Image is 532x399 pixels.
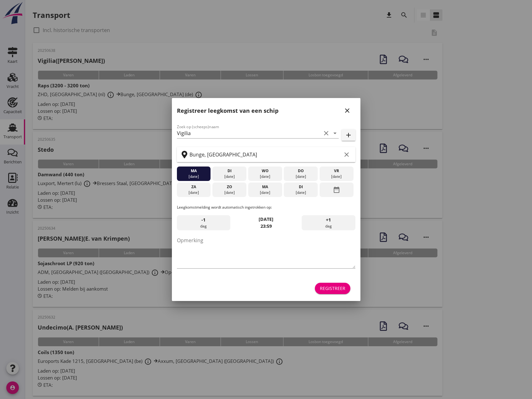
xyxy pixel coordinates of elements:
i: date_range [333,184,340,195]
div: [DATE] [285,190,316,195]
div: Registreer [320,285,345,292]
div: [DATE] [178,174,209,179]
input: Zoek op (scheeps)naam [177,128,321,138]
div: [DATE] [178,190,209,195]
div: do [285,168,316,174]
p: Leegkomstmelding wordt automatisch ingetrokken op: [177,205,355,210]
button: Registreer [315,283,350,294]
div: [DATE] [250,174,280,179]
span: +1 [326,216,331,223]
div: ma [250,184,280,190]
div: wo [250,168,280,174]
div: [DATE] [250,190,280,195]
input: Zoek op terminal of plaats [189,150,342,160]
i: clear [322,129,330,137]
strong: 23:59 [261,223,272,229]
div: di [285,184,316,190]
div: vr [321,168,352,174]
div: ma [178,168,209,174]
div: dag [177,215,230,230]
h2: Registreer leegkomst van een schip [177,107,278,115]
div: [DATE] [214,190,245,195]
div: [DATE] [285,174,316,179]
div: [DATE] [321,174,352,179]
i: add [345,131,352,139]
div: dag [302,215,355,230]
div: zo [214,184,245,190]
div: za [178,184,209,190]
i: clear [343,151,350,158]
div: [DATE] [214,174,245,179]
textarea: Opmerking [177,235,355,268]
span: -1 [201,216,206,223]
strong: [DATE] [259,216,273,222]
i: arrow_drop_down [331,129,339,137]
div: di [214,168,245,174]
i: close [343,107,351,114]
